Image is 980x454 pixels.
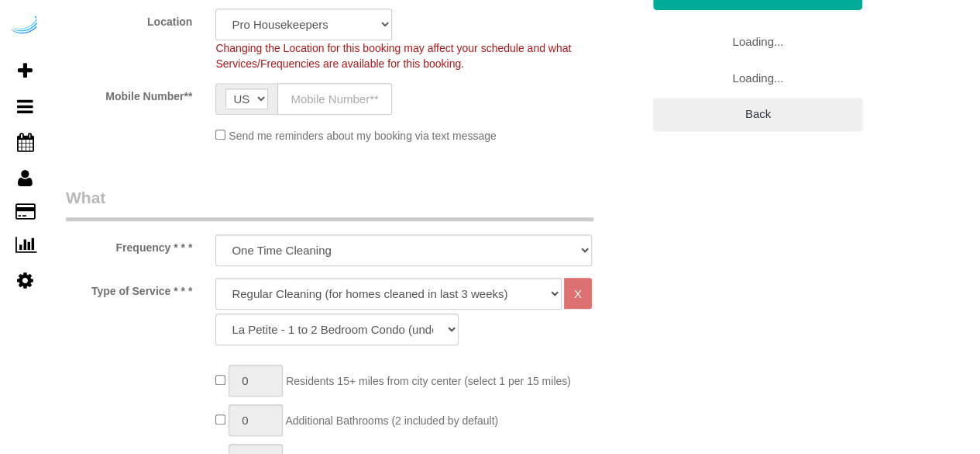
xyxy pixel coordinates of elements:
[54,234,204,255] label: Frequency * * *
[54,278,204,299] label: Type of Service * * *
[66,186,593,221] legend: What
[653,98,862,130] a: Back
[54,83,204,104] label: Mobile Number**
[229,130,497,142] span: Send me reminders about my booking via text message
[277,83,392,115] input: Mobile Number**
[54,9,204,29] label: Location
[215,42,571,70] span: Changing the Location for this booking may affect your schedule and what Services/Frequencies are...
[285,414,498,427] span: Additional Bathrooms (2 included by default)
[9,16,40,37] img: Automaid Logo
[286,375,571,387] span: Residents 15+ miles from city center (select 1 per 15 miles)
